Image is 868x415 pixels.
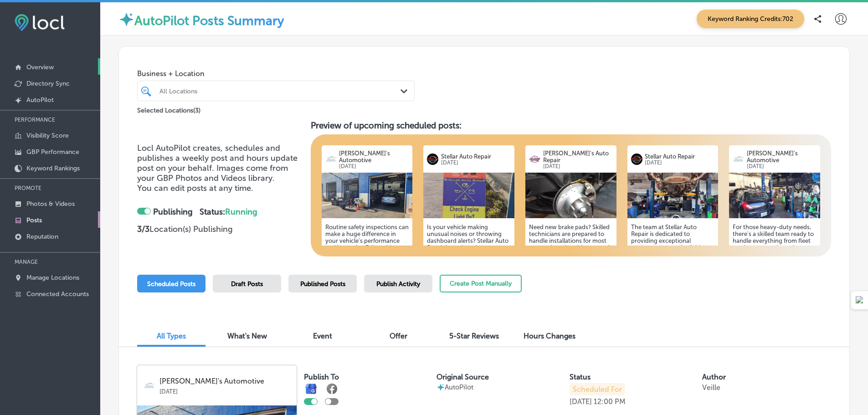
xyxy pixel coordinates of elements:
[524,332,575,340] span: Hours Changes
[729,173,820,218] img: f154cd22-4f8c-4ef1-9876-983aa501c8f5store2c.jpeg
[200,207,257,217] strong: Status:
[300,280,345,288] span: Published Posts
[134,13,284,28] label: AutoPilot Posts Summary
[427,154,438,165] img: logo
[157,332,186,340] span: All Types
[118,11,134,27] img: autopilot-icon
[26,164,80,172] p: Keyword Rankings
[231,280,263,288] span: Draft Posts
[153,207,193,217] strong: Publishing
[304,373,339,381] label: Publish To
[645,153,714,160] p: Stellar Auto Repair
[311,120,831,131] h3: Preview of upcoming scheduled posts:
[15,14,65,31] img: fda3e92497d09a02dc62c9cd864e3231.png
[733,224,817,319] h5: For those heavy-duty needs, there's a skilled team ready to handle everything from fleet services...
[26,132,69,139] p: Visibility Score
[137,143,298,183] span: Locl AutoPilot creates, schedules and publishes a weekly post and hours update post on your behal...
[747,164,817,169] p: [DATE]
[440,275,522,292] button: Create Post Manually
[856,296,864,304] img: Detect Auto
[627,173,719,218] img: 175034899362dab14a-07c6-4972-b3fe-279fe04d28b7_2025-06-19.jpg
[570,373,591,381] label: Status
[529,154,540,165] img: logo
[325,154,337,165] img: logo
[437,373,489,381] label: Original Source
[390,332,407,340] span: Offer
[441,153,511,160] p: Stellar Auto Repair
[227,332,267,340] span: What's New
[147,280,195,288] span: Scheduled Posts
[339,164,409,169] p: [DATE]
[437,383,445,391] img: autopilot-icon
[26,200,75,208] p: Photos & Videos
[26,80,70,87] p: Directory Sync
[225,207,257,217] span: Running
[529,224,613,313] h5: Need new brake pads? Skilled technicians are prepared to handle installations for most cars and t...
[543,164,613,169] p: [DATE]
[26,216,42,224] p: Posts
[445,383,473,391] p: AutoPilot
[449,332,499,340] span: 5-Star Reviews
[747,150,817,164] p: [PERSON_NAME]'s Automotive
[339,150,409,164] p: [PERSON_NAME]'s Automotive
[697,10,804,28] span: Keyword Ranking Credits: 702
[376,280,420,288] span: Publish Activity
[702,383,720,392] p: Veille
[594,397,626,406] p: 12:00 PM
[137,103,200,114] p: Selected Locations ( 3 )
[159,377,290,385] p: [PERSON_NAME]'s Automotive
[427,224,511,326] h5: Is your vehicle making unusual noises or throwing dashboard alerts? Stellar Auto Repair is equipp...
[144,380,155,391] img: logo
[322,173,413,218] img: 1ff90691-76bb-419f-b354-81b1dc80574barthurs13.jpg
[26,148,79,156] p: GBP Performance
[702,373,726,381] label: Author
[137,69,415,78] span: Business + Location
[570,397,592,406] p: [DATE]
[570,383,625,395] p: Scheduled For
[631,224,715,326] h5: The team at Stellar Auto Repair is dedicated to providing exceptional customer care and reliable ...
[441,160,511,166] p: [DATE]
[26,96,54,104] p: AutoPilot
[137,224,303,234] p: Location(s) Publishing
[137,183,253,193] span: You can edit posts at any time.
[525,173,616,218] img: 9b7b3848-6180-43f3-8b53-cbf4edd2229cIMG_20190608_100138324.jpg
[645,160,714,166] p: [DATE]
[159,87,401,95] div: All Locations
[631,154,642,165] img: logo
[325,224,409,319] h5: Routine safety inspections can make a huge difference in your vehicle's performance and longevity...
[26,63,54,71] p: Overview
[159,385,290,395] p: [DATE]
[543,150,613,164] p: [PERSON_NAME]'s Auto Repair
[26,233,58,241] p: Reputation
[137,224,149,234] strong: 3 / 3
[26,274,79,282] p: Manage Locations
[26,290,89,298] p: Connected Accounts
[313,332,332,340] span: Event
[423,173,514,218] img: 174420068798de591e-e56b-4a16-aa0c-6a2f8accbe6d_2023-02-17.jpg
[733,154,744,165] img: logo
